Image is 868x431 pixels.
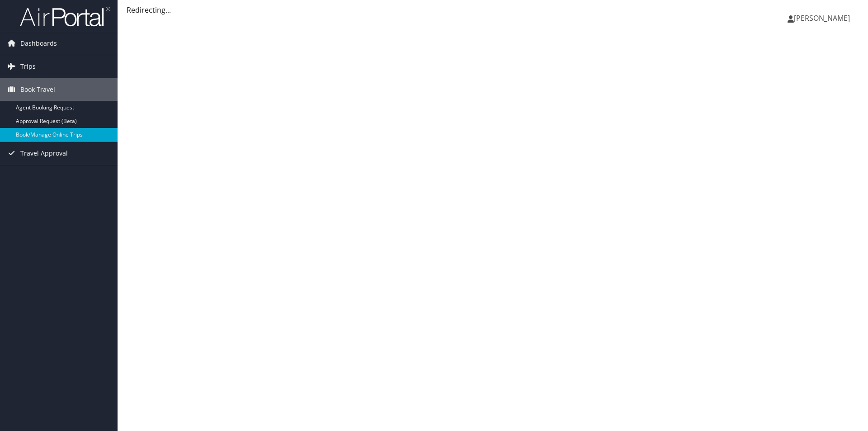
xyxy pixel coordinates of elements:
[20,6,110,27] img: airportal-logo.png
[127,5,859,15] div: Redirecting...
[794,13,850,23] span: [PERSON_NAME]
[20,55,36,78] span: Trips
[788,5,859,32] a: [PERSON_NAME]
[20,78,55,101] span: Book Travel
[20,32,57,55] span: Dashboards
[20,142,68,165] span: Travel Approval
